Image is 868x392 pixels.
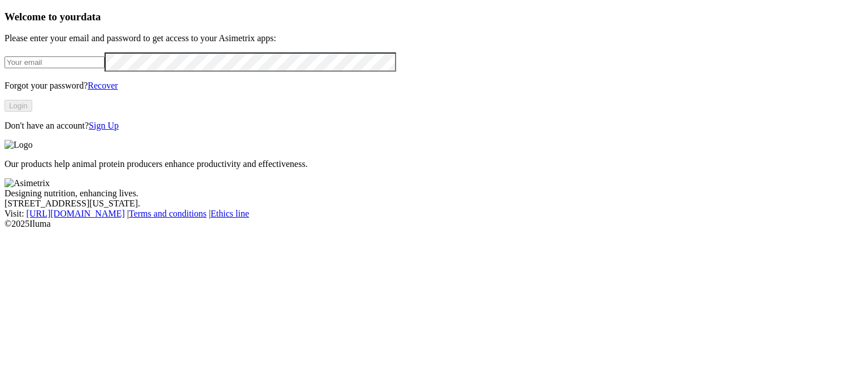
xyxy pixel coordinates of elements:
img: Logo [5,140,33,150]
div: © 2025 Iluma [5,219,863,229]
p: Please enter your email and password to get access to your Asimetrix apps: [5,33,863,43]
h3: Welcome to your [5,11,863,23]
p: Our products help animal protein producers enhance productivity and effectiveness. [5,159,863,169]
p: Forgot your password? [5,81,863,91]
p: Don't have an account? [5,121,863,131]
div: [STREET_ADDRESS][US_STATE]. [5,199,863,209]
a: Sign Up [89,121,119,130]
img: Asimetrix [5,178,50,188]
a: [URL][DOMAIN_NAME] [27,209,125,218]
a: Ethics line [211,209,249,218]
input: Your email [5,56,105,68]
div: Visit : | | [5,209,863,219]
span: data [81,11,101,23]
div: Designing nutrition, enhancing lives. [5,188,863,199]
a: Terms and conditions [129,209,207,218]
button: Login [5,100,32,112]
a: Recover [88,81,118,90]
